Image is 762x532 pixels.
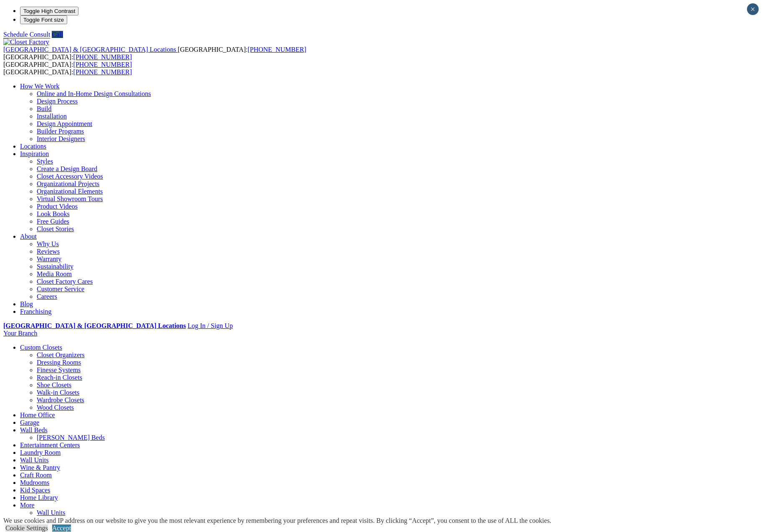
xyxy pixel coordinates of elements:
a: Why Us [37,240,59,247]
a: Craft Room [20,471,52,479]
a: Product Videos [37,203,78,210]
a: Wine & Pantry [20,464,60,471]
a: About [20,233,37,240]
a: Call [52,31,63,38]
a: Wall Beds [20,426,48,434]
a: Dressing Rooms [37,359,81,366]
a: Schedule Consult [3,31,50,38]
a: Interior Designers [37,135,85,142]
a: Locations [20,143,46,150]
a: How We Work [20,83,60,90]
a: Design Appointment [37,120,92,127]
a: [PHONE_NUMBER] [73,61,132,68]
a: Wall Units [20,456,48,464]
span: Toggle High Contrast [23,8,75,14]
a: [PHONE_NUMBER] [247,46,306,53]
a: Mudrooms [20,479,49,486]
a: [GEOGRAPHIC_DATA] & [GEOGRAPHIC_DATA] Locations [3,322,186,329]
img: Closet Factory [3,38,49,46]
a: Wall Units [37,509,65,516]
a: Accept [52,524,71,532]
a: Build [37,105,52,112]
a: Entertainment Centers [20,441,80,449]
a: Reach-in Closets [37,374,82,381]
a: Create a Design Board [37,165,97,172]
a: Shoe Closets [37,381,71,388]
a: Laundry Room [20,449,61,456]
a: Closet Accessory Videos [37,173,103,180]
a: Blog [20,300,33,308]
span: [GEOGRAPHIC_DATA]: [GEOGRAPHIC_DATA]: [3,61,132,76]
a: Online and In-Home Design Consultations [37,90,151,97]
a: Finesse Systems [37,366,81,373]
a: Closet Organizers [37,351,85,358]
button: Toggle High Contrast [20,7,78,15]
a: Wood Closets [37,404,74,411]
div: We use cookies and IP address on our website to give you the most relevant experience by remember... [3,517,551,524]
a: [PERSON_NAME] Beds [37,434,105,441]
a: Free Guides [37,218,69,225]
span: [GEOGRAPHIC_DATA]: [GEOGRAPHIC_DATA]: [3,46,306,61]
a: Installation [37,113,67,120]
a: Cookie Settings [5,524,48,532]
a: Design Process [37,98,78,105]
a: Media Room [37,270,72,277]
span: [GEOGRAPHIC_DATA] & [GEOGRAPHIC_DATA] Locations [3,46,176,53]
a: Franchising [20,308,52,315]
a: Careers [37,293,57,300]
a: Walk-in Closets [37,389,79,396]
button: Close [747,3,759,15]
a: Wine & Pantry [37,517,77,524]
a: [PHONE_NUMBER] [73,68,132,76]
a: Kid Spaces [20,487,50,494]
a: Look Books [37,210,70,217]
a: Styles [37,158,53,165]
a: Wardrobe Closets [37,396,84,403]
span: Toggle Font size [23,17,64,23]
a: More menu text will display only on big screen [20,502,35,509]
a: Warranty [37,255,61,262]
a: Inspiration [20,150,49,157]
button: Toggle Font size [20,15,67,24]
a: [GEOGRAPHIC_DATA] & [GEOGRAPHIC_DATA] Locations [3,46,178,53]
a: Custom Closets [20,344,62,351]
a: Customer Service [37,285,84,292]
a: Virtual Showroom Tours [37,195,103,202]
a: Home Office [20,411,55,419]
a: Builder Programs [37,128,84,135]
a: Organizational Projects [37,180,99,187]
a: Sustainability [37,263,73,270]
a: Your Branch [3,330,37,337]
a: [PHONE_NUMBER] [73,53,132,61]
a: Organizational Elements [37,188,103,195]
a: Garage [20,419,39,426]
a: Log In / Sign Up [187,322,232,329]
a: Closet Factory Cares [37,278,93,285]
a: Reviews [37,248,60,255]
a: Home Library [20,494,58,501]
a: Closet Stories [37,225,74,232]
